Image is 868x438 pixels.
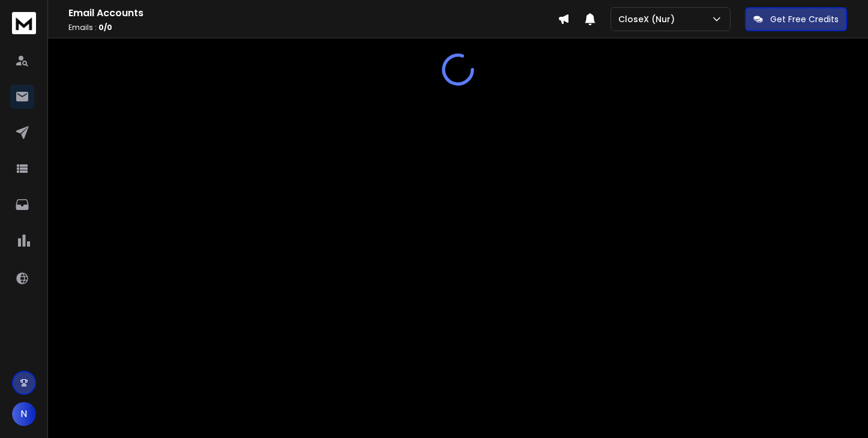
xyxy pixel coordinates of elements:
img: logo [12,12,36,34]
p: Emails : [68,23,558,32]
button: N [12,402,36,426]
h1: Email Accounts [68,6,558,20]
p: CloseX (Nur) [618,13,680,25]
span: 0 / 0 [98,22,112,32]
p: Get Free Credits [770,13,839,25]
button: Get Free Credits [745,7,847,31]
